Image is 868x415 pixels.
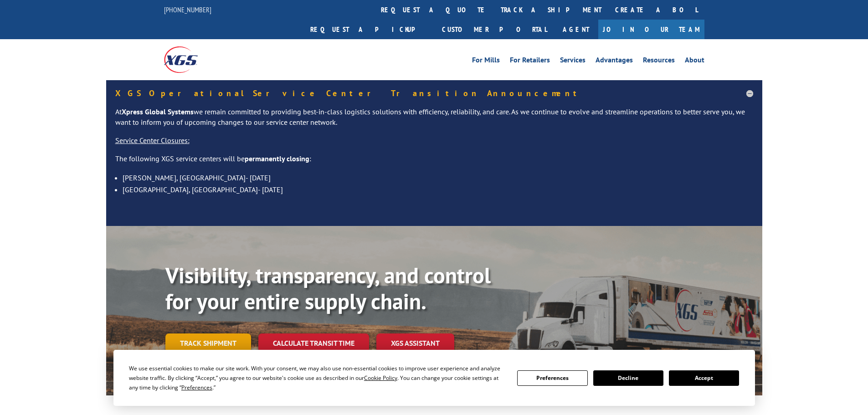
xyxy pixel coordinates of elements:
[123,172,753,184] li: [PERSON_NAME], [GEOGRAPHIC_DATA]- [DATE]
[165,333,251,353] a: Track shipment
[376,333,454,353] a: XGS ASSISTANT
[472,56,500,67] a: For Mills
[669,370,739,386] button: Accept
[122,107,194,116] strong: Xpress Global Systems
[113,350,755,406] div: Cookie Consent Prompt
[123,184,753,195] li: [GEOGRAPHIC_DATA], [GEOGRAPHIC_DATA]- [DATE]
[364,374,397,382] span: Cookie Policy
[598,20,704,39] a: Join Our Team
[164,5,211,14] a: [PHONE_NUMBER]
[510,56,550,67] a: For Retailers
[560,56,586,67] a: Services
[685,56,704,67] a: About
[245,154,309,163] strong: permanently closing
[165,261,491,316] b: Visibility, transparency, and control for your entire supply chain.
[435,20,554,39] a: Customer Portal
[258,333,369,353] a: Calculate transit time
[115,136,190,145] u: Service Center Closures:
[303,20,435,39] a: Request a pickup
[517,370,587,386] button: Preferences
[643,56,675,67] a: Resources
[593,370,663,386] button: Decline
[115,154,753,172] p: The following XGS service centers will be :
[115,107,753,136] p: At we remain committed to providing best-in-class logistics solutions with efficiency, reliabilit...
[596,56,633,67] a: Advantages
[181,384,212,391] span: Preferences
[129,364,506,392] div: We use essential cookies to make our site work. With your consent, we may also use non-essential ...
[554,20,598,39] a: Agent
[115,89,753,97] h5: XGS Operational Service Center Transition Announcement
